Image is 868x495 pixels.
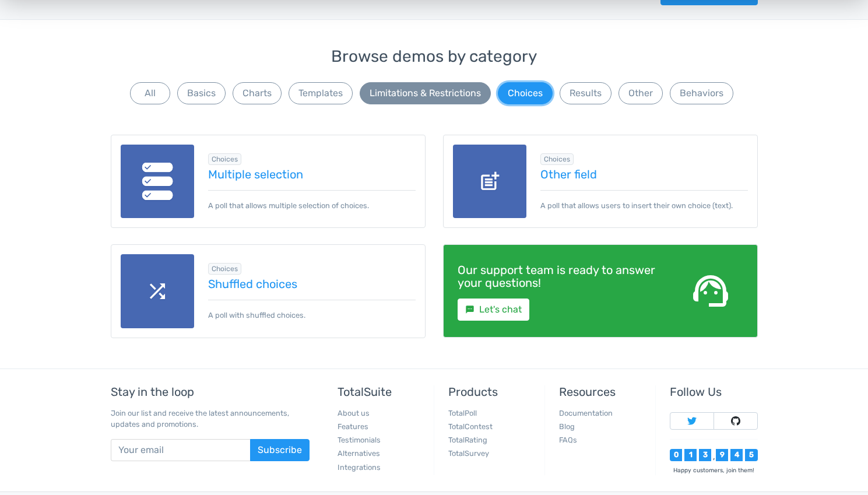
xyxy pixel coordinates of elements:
div: 9 [716,449,728,461]
div: 4 [730,449,743,461]
img: Follow TotalSuite on Github [731,416,740,426]
a: Testimonials [338,436,381,444]
button: Basics [177,82,226,104]
a: smsLet's chat [458,299,529,321]
a: Features [338,422,368,431]
a: Integrations [338,463,381,472]
h5: TotalSuite [338,385,425,398]
button: Charts [233,82,282,104]
button: All [130,82,170,104]
button: Results [560,82,612,104]
img: shuffle.png.webp [121,254,195,328]
button: Behaviors [670,82,733,104]
a: Blog [559,422,575,431]
div: 5 [745,449,757,461]
span: Browse all in Choices [540,153,574,165]
h5: Stay in the loop [111,385,310,398]
p: Join our list and receive the latest announcements, updates and promotions. [111,408,310,430]
button: Subscribe [250,439,310,461]
a: TotalContest [448,422,493,431]
a: Multiple selection [208,168,416,181]
span: support_agent [690,270,732,312]
h4: Our support team is ready to answer your questions! [458,264,660,289]
h5: Resources [559,385,646,398]
div: Happy customers, join them! [670,466,757,475]
a: Shuffled choices [208,278,416,290]
a: FAQs [559,436,577,444]
a: TotalRating [448,436,487,444]
img: other-field.png.webp [453,145,527,219]
p: A poll with shuffled choices. [208,300,416,321]
small: sms [465,305,475,314]
img: multiple-selection.png.webp [121,145,195,219]
input: Your email [111,439,251,461]
button: Limitations & Restrictions [360,82,491,104]
button: Other [619,82,663,104]
a: TotalSurvey [448,449,489,458]
h5: Follow Us [670,385,757,398]
a: About us [338,409,370,417]
a: TotalPoll [448,409,477,417]
span: Browse all in Choices [208,153,241,165]
span: Browse all in Choices [208,263,241,275]
a: Other field [540,168,748,181]
a: Alternatives [338,449,380,458]
h5: Products [448,385,536,398]
button: Choices [498,82,553,104]
a: Documentation [559,409,613,417]
p: A poll that allows users to insert their own choice (text). [540,190,748,211]
h3: Browse demos by category [111,48,758,66]
img: Follow TotalSuite on Twitter [687,416,697,426]
div: 3 [699,449,711,461]
div: , [711,454,716,461]
p: A poll that allows multiple selection of choices. [208,190,416,211]
div: 1 [684,449,697,461]
button: Templates [289,82,353,104]
div: 0 [670,449,682,461]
